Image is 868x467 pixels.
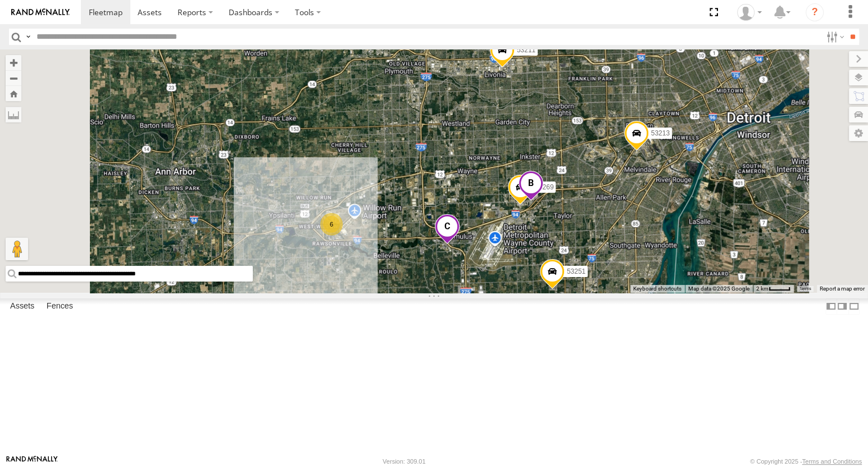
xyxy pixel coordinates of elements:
span: Map data ©2025 Google [688,285,749,292]
span: 53251 [566,268,585,276]
div: © Copyright 2025 - [750,458,862,465]
img: rand-logo.svg [11,8,70,16]
a: Terms (opens in new tab) [799,286,811,291]
span: 53211 [516,46,535,54]
button: Drag Pegman onto the map to open Street View [6,238,28,260]
a: Report a map error [820,285,865,292]
a: Terms and Conditions [802,458,862,465]
label: Fences [41,299,79,315]
label: Assets [4,299,40,315]
div: 6 [320,213,343,235]
i: ? [806,3,824,21]
label: Hide Summary Table [848,298,860,315]
span: 53213 [651,129,669,137]
button: Zoom in [6,55,21,70]
label: Dock Summary Table to the Left [825,298,837,315]
label: Dock Summary Table to the Right [837,298,848,315]
label: Search Filter Options [822,29,846,45]
button: Map Scale: 2 km per 35 pixels [753,285,794,293]
a: Visit our Website [6,456,58,467]
div: Miky Transport [733,4,766,21]
div: Version: 309.01 [383,458,425,465]
label: Search Query [24,29,33,45]
label: Measure [6,107,21,123]
button: Zoom out [6,70,21,86]
span: 53269 [535,184,553,192]
button: Zoom Home [6,86,21,101]
label: Map Settings [849,125,868,141]
span: 2 km [756,285,769,292]
button: Keyboard shortcuts [633,285,681,293]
